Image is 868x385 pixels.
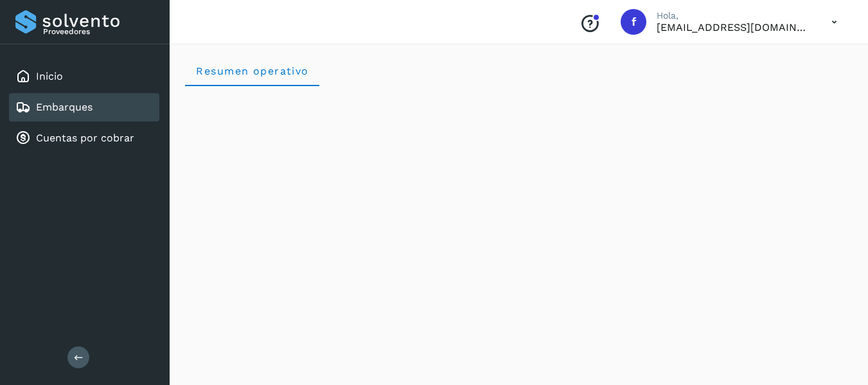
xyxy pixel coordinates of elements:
a: Inicio [36,70,63,82]
a: Embarques [36,101,93,113]
div: Cuentas por cobrar [9,124,159,152]
div: Inicio [9,62,159,91]
p: Proveedores [43,27,154,36]
div: Embarques [9,93,159,121]
p: facturacion@hcarga.com [657,21,811,33]
a: Cuentas por cobrar [36,132,134,144]
span: Resumen operativo [195,65,309,77]
p: Hola, [657,10,811,21]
